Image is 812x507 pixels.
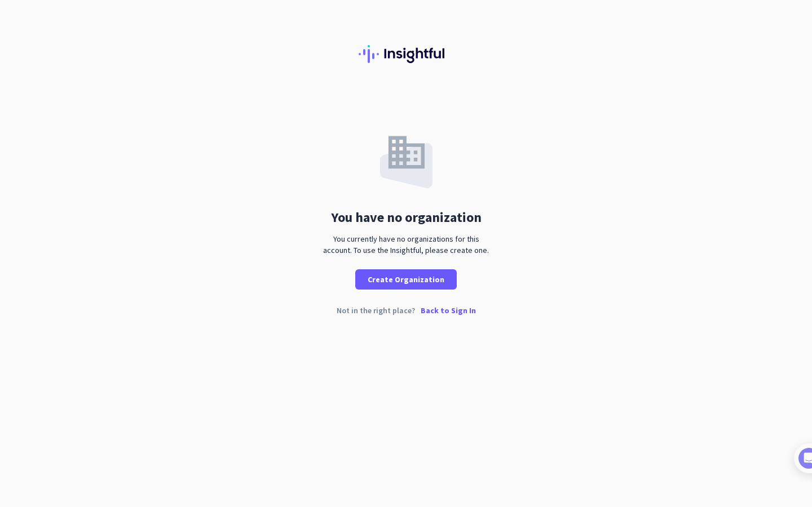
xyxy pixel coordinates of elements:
[421,306,476,314] p: Back to Sign In
[331,211,482,224] div: You have no organization
[355,269,457,290] button: Create Organization
[359,45,453,63] img: Insightful
[368,274,444,285] span: Create Organization
[319,233,493,256] div: You currently have no organizations for this account. To use the Insightful, please create one.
